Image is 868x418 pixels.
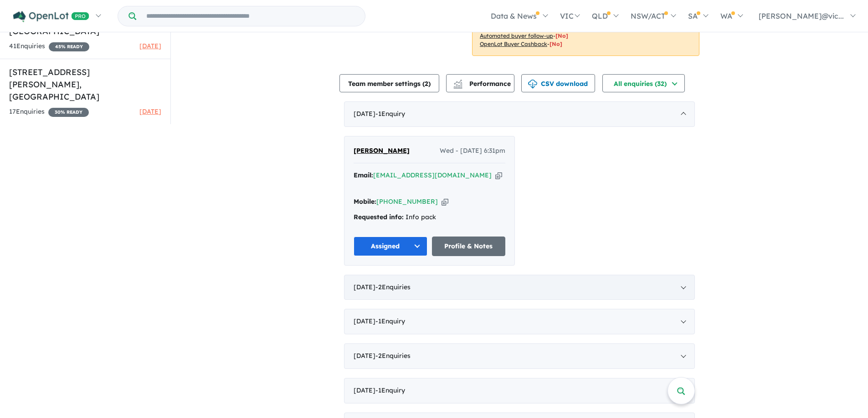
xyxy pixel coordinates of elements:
[139,107,161,116] span: [DATE]
[354,171,373,179] strong: Email:
[9,106,89,117] div: 17 Enquir ies
[354,146,410,155] span: [PERSON_NAME]
[9,66,161,103] h5: [STREET_ADDRESS][PERSON_NAME] , [GEOGRAPHIC_DATA]
[432,237,506,256] a: Profile & Notes
[375,386,405,394] span: - 1 Enquir y
[555,32,568,39] span: [No]
[13,11,89,22] img: Openlot PRO Logo White
[138,6,363,26] input: Try estate name, suburb, builder or developer
[759,11,844,20] span: [PERSON_NAME]@vic...
[528,80,537,89] img: download icon
[446,74,514,92] button: Performance
[480,40,547,47] u: OpenLot Buyer Cashback
[550,40,562,47] span: [No]
[48,108,89,117] span: 30 % READY
[442,197,448,206] button: Copy
[139,42,161,50] span: [DATE]
[453,82,462,88] img: bar-chart.svg
[354,237,427,256] button: Assigned
[344,309,695,334] div: [DATE]
[339,74,439,92] button: Team member settings (2)
[440,146,505,156] span: Wed - [DATE] 6:31pm
[425,80,428,88] span: 2
[375,352,411,360] span: - 2 Enquir ies
[344,343,695,369] div: [DATE]
[49,42,89,51] span: 45 % READY
[375,317,405,325] span: - 1 Enquir y
[354,213,404,221] strong: Requested info:
[375,110,405,118] span: - 1 Enquir y
[354,197,376,206] strong: Mobile:
[344,378,695,403] div: [DATE]
[375,283,411,291] span: - 2 Enquir ies
[480,32,553,39] u: Automated buyer follow-up
[602,74,685,92] button: All enquiries (32)
[354,212,505,223] div: Info pack
[354,146,410,156] a: [PERSON_NAME]
[376,197,438,206] a: [PHONE_NUMBER]
[454,80,462,85] img: line-chart.svg
[521,74,595,92] button: CSV download
[455,80,511,88] span: Performance
[9,41,89,52] div: 41 Enquir ies
[373,171,492,179] a: [EMAIL_ADDRESS][DOMAIN_NAME]
[344,101,695,127] div: [DATE]
[495,171,502,180] button: Copy
[344,275,695,300] div: [DATE]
